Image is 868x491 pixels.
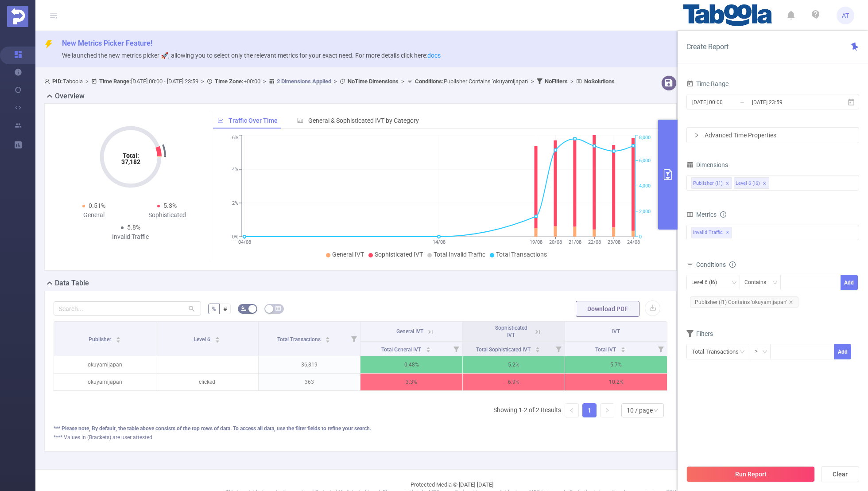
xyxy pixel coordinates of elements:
span: > [260,78,269,85]
i: icon: caret-down [426,349,430,351]
span: Sophisticated IVT [375,251,423,258]
tspan: 6% [232,135,238,141]
i: icon: down [732,280,737,286]
p: 5.2% [463,356,565,373]
i: icon: caret-down [325,339,330,342]
button: Add [834,344,851,359]
div: **** Values in (Brackets) are user attested [54,433,667,441]
h2: Overview [55,91,85,101]
span: General & Sophisticated IVT by Category [308,117,419,124]
div: Sophisticated [131,210,204,220]
tspan: 04/08 [238,239,251,245]
tspan: 6,000 [639,158,651,164]
input: Start date [691,96,763,108]
p: 5.7% [565,356,667,373]
span: # [223,305,227,312]
tspan: 37,182 [121,158,140,165]
i: Filter menu [552,342,565,356]
span: Time Range [686,80,728,87]
tspan: 4% [232,167,238,172]
a: docs [427,52,441,59]
p: 0.48% [360,356,462,373]
span: General IVT [396,328,423,335]
i: icon: thunderbolt [44,40,53,49]
i: icon: right [604,408,610,413]
li: Next Page [600,403,614,417]
div: Invalid Traffic [94,232,167,242]
span: Metrics [686,211,717,218]
tspan: 21/08 [568,239,581,245]
img: Protected Media [7,6,28,27]
button: Download PDF [576,301,639,317]
i: icon: caret-down [535,349,540,351]
span: Filters [686,330,713,337]
div: icon: rightAdvanced Time Properties [687,128,859,143]
div: Sort [426,346,431,351]
i: icon: right [694,132,699,138]
span: > [198,78,207,85]
div: Level 6 (l6) [691,275,723,290]
div: Sort [325,335,330,341]
div: Contains [744,275,772,290]
i: icon: close [762,181,767,187]
p: clicked [156,374,258,390]
i: icon: info-circle [729,261,736,268]
li: Previous Page [565,403,579,417]
span: We launched the new metrics picker 🚀, allowing you to select only the relevant metrics for your e... [62,52,441,59]
input: Search... [54,301,201,316]
span: ✕ [726,227,729,238]
div: ≥ [755,344,764,359]
tspan: 2,000 [639,209,651,214]
div: Sort [215,335,220,341]
i: icon: caret-up [215,335,220,338]
b: PID: [52,78,63,85]
div: Publisher (l1) [693,178,723,189]
span: Conditions [696,261,736,268]
tspan: 20/08 [549,239,562,245]
u: 2 Dimensions Applied [277,78,331,85]
i: icon: user [44,78,52,84]
i: Filter menu [450,342,462,356]
span: 5.3% [163,202,177,209]
p: 36,819 [259,356,360,373]
span: Create Report [686,43,728,51]
tspan: 24/08 [627,239,639,245]
span: IVT [612,328,620,335]
i: icon: caret-down [116,339,121,342]
div: *** Please note, By default, the table above consists of the top rows of data. To access all data... [54,425,667,433]
p: okuyamijapan [54,374,156,390]
i: icon: close [725,181,729,187]
i: Filter menu [655,342,667,356]
i: icon: left [569,408,574,413]
tspan: 8,000 [639,135,651,141]
tspan: 0% [232,234,238,240]
tspan: 2% [232,200,238,206]
input: End date [751,96,823,108]
span: Invalid Traffic [691,227,732,238]
span: Total Transactions [277,336,322,343]
i: icon: down [762,349,767,355]
div: Level 6 (l6) [736,178,760,189]
span: New Metrics Picker Feature! [62,39,152,47]
i: icon: bg-colors [241,306,246,311]
span: Total Transactions [496,251,547,258]
span: General IVT [332,251,364,258]
i: icon: down [772,280,778,286]
span: Taboola [DATE] 00:00 - [DATE] 23:59 +00:00 [44,78,615,85]
i: icon: caret-up [325,335,330,338]
i: icon: down [653,408,659,414]
i: icon: caret-up [620,346,625,348]
span: > [331,78,340,85]
p: 10.2% [565,374,667,390]
tspan: 14/08 [432,239,445,245]
span: > [399,78,407,85]
i: icon: close [789,300,793,304]
li: 1 [582,403,597,417]
i: icon: table [275,306,281,311]
b: No Solutions [584,78,615,85]
span: > [83,78,91,85]
span: Publisher (l1) Contains 'okuyamijapan' [690,296,798,308]
tspan: Total: [122,152,139,159]
tspan: 22/08 [588,239,601,245]
b: Time Zone: [215,78,244,85]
